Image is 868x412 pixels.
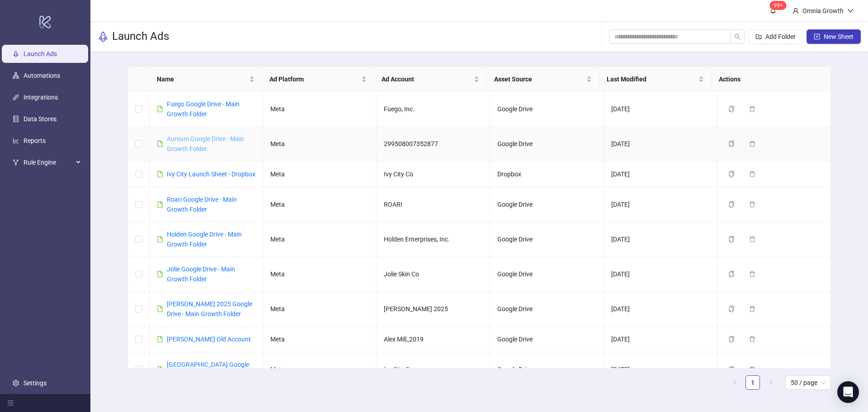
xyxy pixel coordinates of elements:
[157,271,163,277] span: file
[727,375,742,390] li: Previous Page
[377,92,490,127] td: Fuego, Inc.
[377,127,490,161] td: 299508007352877
[377,222,490,257] td: Holden Enterprises, Inc.
[157,236,163,242] span: file
[749,141,755,147] span: delete
[377,352,490,387] td: Ivy City Co
[727,375,742,390] button: left
[599,67,712,92] th: Last Modified
[490,187,604,222] td: Google Drive
[490,127,604,161] td: Google Drive
[263,127,377,161] td: Meta
[377,187,490,222] td: ROARI
[732,379,737,385] span: left
[157,74,247,84] span: Name
[490,161,604,187] td: Dropbox
[728,106,735,112] span: copy
[263,222,377,257] td: Meta
[749,336,755,342] span: delete
[157,171,163,177] span: file
[824,33,854,40] span: New Sheet
[112,29,169,44] h3: Launch Ads
[24,72,60,79] a: Automations
[770,1,787,10] sup: 111
[604,222,717,257] td: [DATE]
[765,33,796,40] span: Add Folder
[490,352,604,387] td: Google Drive
[728,306,735,312] span: copy
[490,327,604,352] td: Google Drive
[728,171,735,177] span: copy
[749,106,755,112] span: delete
[770,7,776,14] span: bell
[487,67,599,92] th: Asset Source
[490,222,604,257] td: Google Drive
[167,135,244,152] a: Aureum Google Drive - Main Growth Folder
[24,153,73,171] span: Rule Engine
[157,141,163,147] span: file
[150,67,262,92] th: Name
[604,161,717,187] td: [DATE]
[748,29,803,44] button: Add Folder
[490,92,604,127] td: Google Drive
[785,375,831,390] div: Page Size
[837,381,859,403] div: Open Intercom Messenger
[24,137,46,144] a: Reports
[728,271,735,277] span: copy
[728,236,735,242] span: copy
[262,67,375,92] th: Ad Platform
[167,361,249,378] a: [GEOGRAPHIC_DATA] Google Drive - Main Growth Folder
[604,127,717,161] td: [DATE]
[24,94,58,101] a: Integrations
[745,375,760,390] li: 1
[728,141,735,147] span: copy
[167,336,251,343] a: [PERSON_NAME] Old Account
[764,375,778,390] button: right
[847,8,854,14] span: down
[799,6,847,16] div: Omnia Growth
[764,375,778,390] li: Next Page
[807,29,861,44] button: New Sheet
[604,187,717,222] td: [DATE]
[604,92,717,127] td: [DATE]
[157,106,163,112] span: file
[490,257,604,292] td: Google Drive
[728,201,735,208] span: copy
[167,300,252,317] a: [PERSON_NAME] 2025 Google Drive - Main Growth Folder
[263,257,377,292] td: Meta
[157,366,163,373] span: file
[263,92,377,127] td: Meta
[728,366,735,373] span: copy
[490,292,604,327] td: Google Drive
[749,366,755,373] span: delete
[791,376,826,389] span: 50 / page
[167,170,255,178] a: Ivy City Launch Sheet - Dropbox
[607,74,697,84] span: Last Modified
[382,74,472,84] span: Ad Account
[814,33,820,40] span: plus-square
[728,336,735,342] span: copy
[157,201,163,208] span: file
[746,376,759,389] a: 1
[494,74,585,84] span: Asset Source
[167,265,235,283] a: Jolie Google Drive - Main Growth Folder
[734,33,741,40] span: search
[793,8,799,14] span: user
[24,50,57,57] a: Launch Ads
[749,236,755,242] span: delete
[749,306,755,312] span: delete
[24,115,57,123] a: Data Stores
[755,33,762,40] span: folder-add
[167,196,237,213] a: Roari Google Drive - Main Growth Folder
[604,352,717,387] td: [DATE]
[604,327,717,352] td: [DATE]
[263,327,377,352] td: Meta
[749,271,755,277] span: delete
[98,31,108,42] span: rocket
[157,336,163,342] span: file
[263,187,377,222] td: Meta
[167,231,242,248] a: Holden Google Drive - Main Growth Folder
[263,352,377,387] td: Meta
[749,201,755,208] span: delete
[768,379,774,385] span: right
